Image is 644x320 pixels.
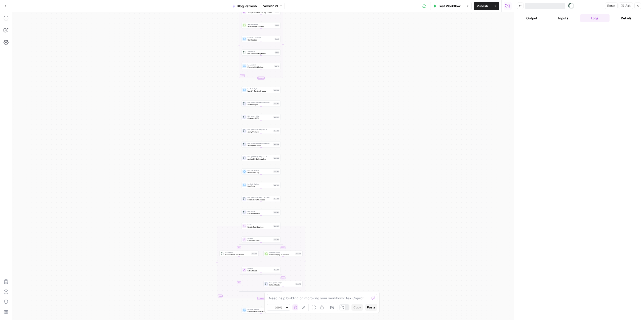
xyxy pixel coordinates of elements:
[612,14,641,22] button: Details
[242,114,280,120] div: LLM · gemini-2.5-proChanges JSONStep 155
[261,56,261,63] g: Edge from step_9 to step_10
[261,107,261,114] g: Edge from step_153 to step_155
[242,77,280,80] div: Complete
[242,50,280,56] div: System AppGet Semrush KeywordsStep 9
[242,63,280,69] div: Format JSONFormat JSON OutputStep 10
[275,38,279,40] div: Step 8
[261,202,261,209] g: Edge from step_179 to step_162
[242,36,280,42] div: Run Code · JavaScriptGet HeadersStep 8
[438,4,461,9] span: Test Workflow
[248,11,274,14] span: Analyze Content for Top 5 Ranking Pages
[248,142,272,144] span: LLM · [PERSON_NAME]-4-20250514
[517,14,546,22] button: Output
[261,28,261,36] g: Edge from step_7 to step_8
[365,304,377,311] button: Paste
[273,130,279,132] div: Step 158
[248,52,274,55] span: Get Semrush Keywords
[242,128,280,134] div: LLM · [PERSON_NAME]-opus-4-20250514Apply ChangesStep 158
[269,282,294,284] span: LLM · gemini-2.5-pro
[242,209,280,216] div: LLM · gpt-4.1Extract DomainsStep 162
[261,257,283,263] g: Edge from step_170 to step_168-conditional-end
[275,24,279,26] div: Step 7
[273,211,279,214] div: Step 162
[248,212,272,215] span: Extract Domains
[248,226,272,228] span: Iterate Over Sources
[261,3,285,9] button: Version 21
[625,4,631,8] span: Ask
[248,90,272,92] span: Identify Content Blocks
[607,4,615,8] span: Reset
[248,183,272,185] span: Run Code · Python
[261,273,284,281] g: Edge from step_171 to step_172
[248,198,272,201] span: Find Relevant Sources
[242,223,280,229] div: LoopIterationIterate Over SourcesStep 167
[430,2,464,10] button: Test Workflow
[261,175,261,182] g: Edge from step_159 to step_200
[248,130,272,133] span: Apply Changes
[273,170,279,173] div: Step 159
[248,239,272,242] span: Check for Errors
[242,101,280,107] div: LLM · [PERSON_NAME]-4-20250514SERP AnalysisStep 153
[351,304,363,311] button: Copy
[261,134,261,141] g: Edge from step_158 to step_184
[275,305,282,309] span: 100%
[242,267,280,273] div: ConditionExtract FactsStep 171
[248,115,272,117] span: LLM · gemini-2.5-pro
[274,269,279,271] div: Step 171
[261,262,261,267] g: Edge from step_168-conditional-end to step_171
[248,185,272,187] span: Run Code
[264,251,303,257] div: Web Page ScrapeWeb Scraping of SourcesStep 170
[248,25,274,27] span: Scrape Page Content
[548,14,578,22] button: Inputs
[248,224,272,226] span: Iteration
[273,225,279,227] div: Step 167
[248,64,273,66] span: Format JSON
[248,101,272,103] span: LLM · [PERSON_NAME]-4-20250514
[261,148,261,155] g: Edge from step_184 to step_185
[248,156,272,158] span: LLM · [PERSON_NAME]-opus-4-20250514
[367,305,375,310] span: Paste
[264,281,303,287] div: LLM · gemini-2.5-proExtract FactsStep 172
[273,198,279,200] div: Step 179
[242,182,280,188] div: Run Code · PythonRun CodeStep 200
[261,15,261,22] g: Edge from step_6 to step_7
[257,77,265,80] div: Complete
[273,89,279,91] div: Step 104
[477,4,488,9] span: Publish
[619,3,633,9] button: Ask
[261,287,283,293] g: Edge from step_172 to step_171-conditional-end
[263,4,278,8] span: Version 21
[275,51,279,54] div: Step 9
[261,80,261,87] g: Edge from step_6-iteration-end to step_104
[248,171,272,174] span: Remove H1 Tag
[225,253,250,256] span: Convert PDF URL to Text
[353,305,361,310] span: Copy
[248,103,272,106] span: SERP Analysis
[261,120,261,128] g: Edge from step_155 to step_158
[295,283,301,285] div: Step 172
[239,243,261,251] g: Edge from step_168 to step_169
[273,184,279,186] div: Step 200
[248,197,272,199] span: LLM · [PERSON_NAME]-4-20250514
[605,3,618,9] button: Reset
[261,229,261,236] g: Edge from step_167 to step_168
[261,188,261,196] g: Edge from step_200 to step_179
[248,66,273,68] span: Format JSON Output
[261,42,261,49] g: Edge from step_8 to step_9
[261,300,261,307] g: Edge from step_167-iteration-end to step_173
[220,251,259,257] div: System AppConvert PDF URL to TextStep 169
[261,161,261,168] g: Edge from step_185 to step_159
[237,4,257,9] span: Blog Refresh
[251,253,257,255] div: Step 169
[248,237,272,239] span: Condition
[273,143,279,146] div: Step 184
[242,87,280,93] div: Run Code · PythonIdentify Content BlocksStep 104
[242,169,280,175] div: Run Code · PythonRemove H1 TagStep 159
[273,102,279,105] div: Step 153
[248,268,273,270] span: Condition
[242,155,280,161] div: LLM · [PERSON_NAME]-opus-4-20250514Apply AEO OptimizationStep 185
[248,23,274,25] span: Web Page Scrape
[242,196,280,202] div: LLM · [PERSON_NAME]-4-20250514Find Relevant SourcesStep 179
[229,2,260,10] button: Blog Refresh
[248,129,272,131] span: LLM · [PERSON_NAME]-opus-4-20250514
